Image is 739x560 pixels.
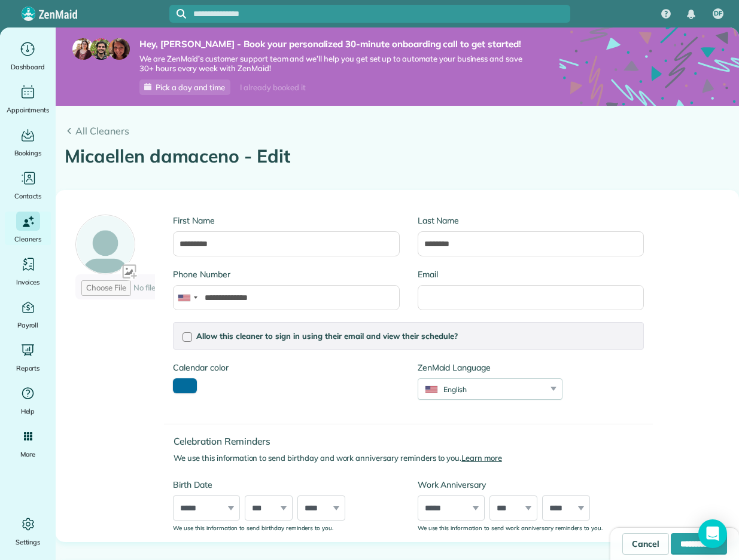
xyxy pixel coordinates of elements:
[418,384,547,394] div: English
[5,384,51,417] a: Help
[11,61,45,73] span: Dashboard
[177,9,186,19] svg: Focus search
[14,147,42,159] span: Bookings
[173,362,228,374] label: Calendar color
[14,233,41,245] span: Cleaners
[5,39,51,73] a: Dashboard
[5,82,51,116] a: Appointments
[156,82,225,92] span: Pick a day and time
[75,124,730,138] span: All Cleaners
[174,452,653,464] p: We use this information to send birthday and work anniversary reminders to you.
[14,190,41,202] span: Contacts
[169,9,186,19] button: Focus search
[461,453,502,463] a: Learn more
[173,268,399,280] label: Phone Number
[714,9,722,19] span: DF
[20,448,35,460] span: More
[5,298,51,331] a: Payroll
[196,331,458,341] span: Allow this cleaner to sign in using their email and view their schedule?
[16,276,40,288] span: Invoices
[418,479,644,491] label: Work Anniversary
[173,479,399,491] label: Birth Date
[72,38,94,60] img: maria-72a9807cf96188c08ef61303f053569d2e2a8a1cde33d635c8a3ac13582a053d.jpg
[7,104,50,116] span: Appointments
[139,79,230,95] a: Pick a day and time
[16,362,40,374] span: Reports
[174,436,653,446] h4: Celebration Reminders
[5,212,51,245] a: Cleaners
[418,524,603,531] sub: We use this information to send work anniversary reminders to you.
[5,169,51,202] a: Contacts
[5,126,51,159] a: Bookings
[139,38,524,50] strong: Hey, [PERSON_NAME] - Book your personalized 30-minute onboarding call to get started!
[139,54,524,74] span: We are ZenMaid’s customer support team and we’ll help you get set up to automate your business an...
[65,124,730,138] a: All Cleaners
[5,255,51,288] a: Invoices
[21,405,35,417] span: Help
[90,38,112,60] img: jorge-587dff0eeaa6aab1f244e6dc62b8924c3b6ad411094392a53c71c6c4a576187d.jpg
[418,268,644,280] label: Email
[173,524,333,531] sub: We use this information to send birthday reminders to you.
[418,215,644,227] label: Last Name
[418,362,562,374] label: ZenMaid Language
[108,38,130,60] img: michelle-19f622bdf1676172e81f8f8fba1fb50e276960ebfe0243fe18214015130c80e4.jpg
[174,286,201,310] div: United States: +1
[17,319,39,331] span: Payroll
[65,146,730,166] h1: Micaellen damaceno - Edit
[233,80,312,95] div: I already booked it
[5,515,51,548] a: Settings
[679,1,704,27] div: Notifications
[5,341,51,374] a: Reports
[698,519,727,548] div: Open Intercom Messenger
[173,378,197,393] button: toggle color picker dialog
[16,536,41,548] span: Settings
[622,533,669,555] a: Cancel
[173,215,399,227] label: First Name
